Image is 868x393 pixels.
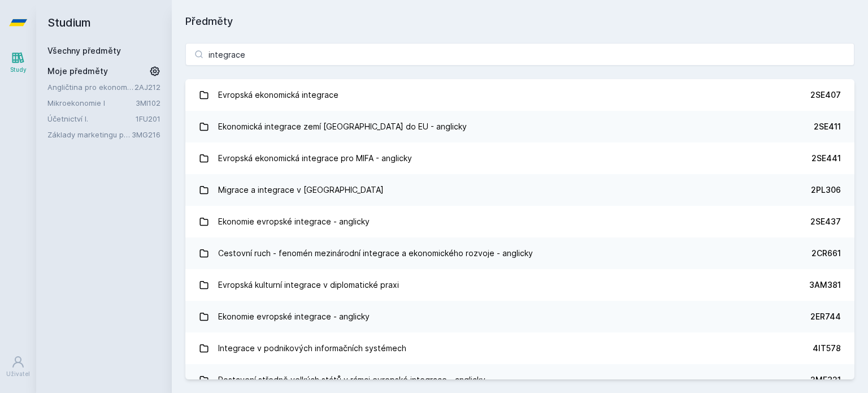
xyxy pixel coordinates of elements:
a: Ekonomie evropské integrace - anglicky 2SE437 [185,206,854,237]
a: 2AJ212 [134,83,160,92]
div: Evropská ekonomická integrace [218,84,338,106]
div: 2ME321 [810,374,841,386]
a: Angličtina pro ekonomická studia 2 (B2/C1) [47,81,134,93]
div: 3AM381 [809,279,841,291]
a: Všechny předměty [47,46,121,55]
a: Cestovní ruch - fenomén mezinárodní integrace a ekonomického rozvoje - anglicky 2CR661 [185,237,854,269]
a: Mikroekonomie I [47,97,136,109]
div: 2SE407 [810,89,841,101]
a: Study [2,45,34,80]
a: Uživatel [2,349,34,384]
div: Evropská kulturní integrace v diplomatické praxi [218,274,399,296]
div: 2CR661 [811,248,841,259]
div: Uživatel [6,370,30,378]
div: 2ER744 [810,311,841,322]
a: Evropská kulturní integrace v diplomatické praxi 3AM381 [185,269,854,301]
a: Evropská ekonomická integrace pro MIFA - anglicky 2SE441 [185,142,854,174]
div: Ekonomie evropské integrace - anglicky [218,305,370,328]
a: Evropská ekonomická integrace 2SE407 [185,79,854,111]
a: Účetnictví I. [47,113,136,124]
a: Ekonomická integrace zemí [GEOGRAPHIC_DATA] do EU - anglicky 2SE411 [185,111,854,142]
div: Cestovní ruch - fenomén mezinárodní integrace a ekonomického rozvoje - anglicky [218,242,533,265]
input: Název nebo ident předmětu… [185,43,854,66]
a: Základy marketingu pro informatiky a statistiky [47,129,132,140]
a: 3MI102 [136,98,160,107]
div: 4IT578 [813,343,841,354]
div: Postavení středně velkých států v rámci evropské integrace - anglicky [218,369,485,391]
div: Evropská ekonomická integrace pro MIFA - anglicky [218,147,412,170]
div: Ekonomická integrace zemí [GEOGRAPHIC_DATA] do EU - anglicky [218,115,467,138]
div: Study [10,66,27,74]
div: 2SE441 [811,153,841,164]
a: Integrace v podnikových informačních systémech 4IT578 [185,332,854,364]
div: Migrace a integrace v [GEOGRAPHIC_DATA] [218,179,384,201]
div: 2SE411 [814,121,841,132]
span: Moje předměty [47,66,108,77]
a: Migrace a integrace v [GEOGRAPHIC_DATA] 2PL306 [185,174,854,206]
div: 2SE437 [810,216,841,227]
a: 3MG216 [132,130,160,139]
a: Ekonomie evropské integrace - anglicky 2ER744 [185,301,854,332]
a: 1FU201 [136,114,160,123]
div: Ekonomie evropské integrace - anglicky [218,210,370,233]
div: Integrace v podnikových informačních systémech [218,337,406,360]
h1: Předměty [185,14,854,29]
div: 2PL306 [811,184,841,196]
